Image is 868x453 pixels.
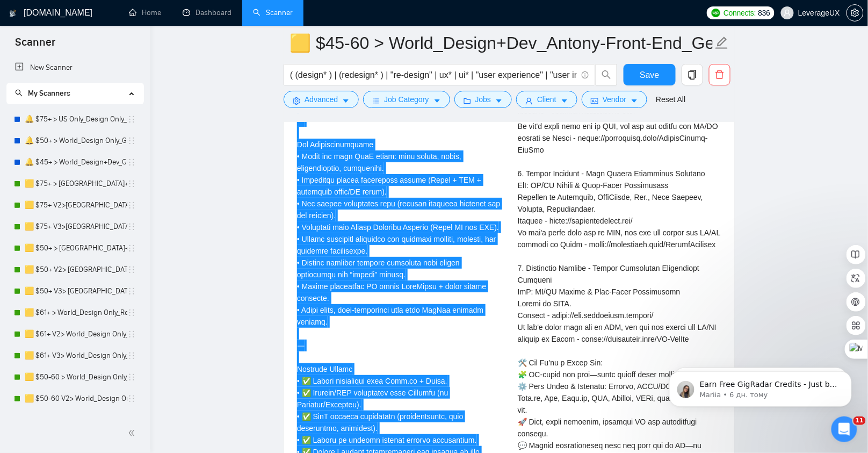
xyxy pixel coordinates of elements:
span: setting [847,9,863,17]
li: New Scanner [6,57,143,78]
span: holder [127,158,136,167]
span: holder [127,373,136,382]
span: holder [127,287,136,296]
li: 🟨 $75+ V3>US+Canada_Design Only_Tony-UX/UI_General [6,216,143,238]
span: holder [127,201,136,210]
span: caret-down [631,97,638,105]
li: 🔔 $75+ > US Only_Design Only_General [6,109,143,130]
span: Vendor [603,94,626,105]
iframe: Intercom notifications повідомлення [653,349,868,424]
span: caret-down [342,97,350,105]
li: 🔔 $50+ > World_Design Only_General [6,130,143,152]
button: search [596,64,617,85]
span: holder [127,136,136,145]
img: upwork-logo.png [712,9,720,17]
a: 🟨 $50+ V2> [GEOGRAPHIC_DATA]+[GEOGRAPHIC_DATA] Only_Tony-UX/UI_General [25,259,127,281]
span: Advanced [305,94,338,105]
span: search [15,89,23,97]
li: 🟨 $50+ V2> US+Canada_Design Only_Tony-UX/UI_General [6,259,143,281]
span: delete [710,70,730,80]
span: double-left [128,428,139,438]
a: 🔔 $50+ > World_Design Only_General [25,130,127,152]
span: holder [127,308,136,317]
span: copy [682,70,703,80]
a: 🟨 $50-60 V2> World_Design Only_Roman-Web Design_General [25,388,127,409]
span: Jobs [475,94,491,105]
a: dashboardDashboard [183,8,232,17]
span: holder [127,244,136,253]
span: Connects: [724,7,756,19]
a: searchScanner [253,8,293,17]
li: 🔔 $45+ > World_Design+Dev_General [6,152,143,173]
span: user [525,97,533,105]
li: 🟨 $50-60 V2> World_Design Only_Roman-Web Design_General [6,388,143,409]
span: folder [464,97,471,105]
span: user [784,9,791,17]
span: info-circle [582,71,589,78]
li: 🟨 $61+ > World_Design Only_Roman-UX/UI_General [6,302,143,323]
span: My Scanners [28,89,70,98]
li: 🟨 $50-60 > World_Design Only_Roman-Web Design_General [6,366,143,388]
button: settingAdvancedcaret-down [284,91,359,108]
span: bars [372,97,380,105]
a: 🟨 $50+ > [GEOGRAPHIC_DATA]+[GEOGRAPHIC_DATA] Only_Tony-UX/UI_General [25,238,127,259]
span: 836 [758,7,770,19]
span: holder [127,394,136,403]
span: Client [537,94,556,105]
span: caret-down [433,97,441,105]
span: Scanner [6,34,64,57]
a: homeHome [129,8,161,17]
a: 🟨 $75+ V2>[GEOGRAPHIC_DATA]+[GEOGRAPHIC_DATA] Only_Tony-UX/UI_General [25,195,127,216]
span: caret-down [495,97,503,105]
button: delete [709,64,730,85]
span: holder [127,330,136,339]
a: 🟨 $75+ > [GEOGRAPHIC_DATA]+[GEOGRAPHIC_DATA] Only_Tony-UX/UI_General [25,173,127,195]
img: logo [9,5,17,22]
a: 🟨 $61+ V3> World_Design Only_Roman-UX/UI_General [25,345,127,366]
span: Save [640,68,659,82]
button: Save [624,64,676,85]
span: holder [127,351,136,360]
a: 🟨 $50-60 > World_Design Only_Roman-Web Design_General [25,366,127,388]
span: My Scanners [15,89,70,98]
a: setting [847,9,864,17]
a: 🟨 $61+ > World_Design Only_Roman-UX/UI_General [25,302,127,323]
a: Reset All [656,94,685,105]
button: idcardVendorcaret-down [582,91,647,108]
button: barsJob Categorycaret-down [363,91,450,108]
a: 🔔 $45+ > World_Design+Dev_General [25,152,127,173]
input: Search Freelance Jobs... [290,68,577,82]
iframe: Intercom live chat [831,416,857,442]
span: holder [127,222,136,231]
li: 🟨 $50+ > US+Canada_Design Only_Tony-UX/UI_General [6,238,143,259]
button: userClientcaret-down [516,91,577,108]
span: 11 [853,416,866,425]
button: folderJobscaret-down [454,91,512,108]
span: edit [715,36,729,50]
span: holder [127,115,136,124]
li: 🟨 $75+ V2>US+Canada_Design Only_Tony-UX/UI_General [6,195,143,216]
span: idcard [591,97,598,105]
a: 🟨 $75+ V3>[GEOGRAPHIC_DATA]+[GEOGRAPHIC_DATA] Only_Tony-UX/UI_General [25,216,127,238]
a: 🔔 $75+ > US Only_Design Only_General [25,109,127,130]
span: holder [127,179,136,188]
li: 🟨 $75+ > US+Canada_Design Only_Tony-UX/UI_General [6,173,143,195]
li: 🟨 $50+ V3> US+Canada_Design Only_Tony-UX/UI_General [6,281,143,302]
span: search [596,70,617,80]
span: setting [293,97,300,105]
li: 🟨 $50-60 V3> World_Design Only_Roman-Web Design_General [6,409,143,431]
a: 🟨 $50+ V3> [GEOGRAPHIC_DATA]+[GEOGRAPHIC_DATA] Only_Tony-UX/UI_General [25,281,127,302]
a: New Scanner [15,57,135,78]
button: setting [847,4,864,21]
span: caret-down [561,97,568,105]
button: copy [682,64,703,85]
li: 🟨 $61+ V2> World_Design Only_Roman-UX/UI_General [6,323,143,345]
input: Scanner name... [290,30,713,56]
span: Job Category [384,94,429,105]
span: holder [127,265,136,274]
li: 🟨 $61+ V3> World_Design Only_Roman-UX/UI_General [6,345,143,366]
